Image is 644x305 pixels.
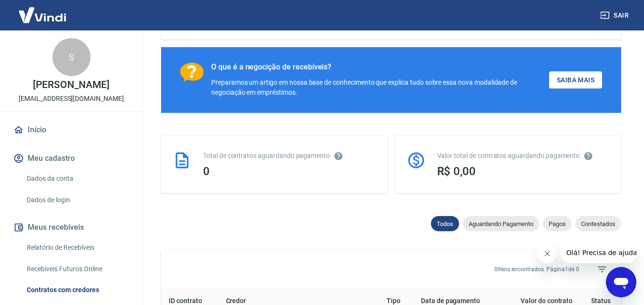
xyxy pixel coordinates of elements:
img: Vindi [11,0,73,30]
div: 0 [203,165,376,178]
a: Relatório de Recebíveis [23,238,131,257]
iframe: Fechar mensagem [538,244,557,263]
span: Todos [431,220,459,227]
iframe: Mensagem da empresa [561,242,636,263]
div: S [52,38,91,76]
svg: O valor comprometido não se refere a pagamentos pendentes na Vindi e sim como garantia a outras i... [583,151,593,161]
a: Dados da conta [23,169,131,188]
span: Olá! Precisa de ajuda? [6,7,80,14]
div: Contestados [575,216,621,231]
p: 0 itens encontrados. Página 1 de 0 [494,265,579,274]
button: Meus recebíveis [11,217,131,238]
button: Sair [598,7,633,24]
span: Pagos [543,220,572,227]
div: Valor total de contratos aguardando pagamento [437,151,610,161]
span: Aguardando Pagamento [463,220,539,227]
p: [PERSON_NAME] [33,80,109,90]
iframe: Botão para abrir a janela de mensagens [606,267,636,297]
a: Saiba Mais [549,71,602,89]
div: Total de contratos aguardando pagamento [203,151,376,161]
a: Contratos com credores [23,280,131,300]
a: Recebíveis Futuros Online [23,259,131,279]
img: Ícone com um ponto de interrogação. [180,62,204,82]
div: Todos [431,216,459,231]
svg: Esses contratos não se referem à Vindi, mas sim a outras instituições. [334,151,343,161]
span: R$ 0,00 [437,165,476,178]
div: Preparamos um artigo em nossa base de conhecimento que explica tudo sobre essa nova modalidade de... [211,78,549,98]
div: O que é a negocição de recebíveis? [211,62,549,72]
div: Pagos [543,216,572,231]
button: Meu cadastro [11,148,131,169]
p: [EMAIL_ADDRESS][DOMAIN_NAME] [19,94,124,104]
span: Filtros [591,258,613,281]
span: Contestados [575,220,621,227]
a: Dados de login [23,190,131,210]
a: Início [11,119,131,140]
div: Aguardando Pagamento [463,216,539,231]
